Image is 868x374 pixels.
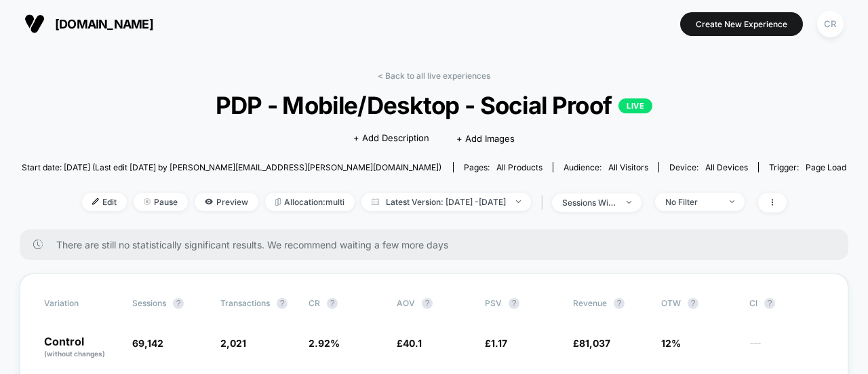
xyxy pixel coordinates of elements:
[309,298,320,308] span: CR
[132,337,163,349] span: 69,142
[92,198,99,205] img: edit
[749,298,824,309] span: CI
[764,298,775,309] button: ?
[579,337,610,349] span: 81,037
[538,193,552,212] span: |
[378,71,490,81] a: < Back to all live experiences
[22,162,441,172] span: Start date: [DATE] (Last edit [DATE] by [PERSON_NAME][EMAIL_ADDRESS][PERSON_NAME][DOMAIN_NAME])
[173,298,184,309] button: ?
[456,133,515,144] span: + Add Images
[817,11,844,37] div: CR
[56,239,821,250] span: There are still no statistically significant results. We recommend waiting a few more days
[24,14,45,34] img: Visually logo
[573,337,610,349] span: £
[491,337,507,349] span: 1.17
[485,337,507,349] span: £
[661,298,736,309] span: OTW
[705,162,748,172] span: all devices
[353,132,429,145] span: + Add Description
[44,298,119,309] span: Variation
[464,162,542,172] div: Pages:
[564,162,648,172] div: Audience:
[275,198,281,206] img: rebalance
[55,17,153,31] span: [DOMAIN_NAME]
[618,98,652,113] p: LIVE
[44,336,119,359] p: Control
[769,162,846,172] div: Trigger:
[496,162,542,172] span: all products
[220,337,246,349] span: 2,021
[509,298,519,309] button: ?
[309,337,340,349] span: 2.92 %
[627,201,631,204] img: end
[277,298,288,309] button: ?
[327,298,338,309] button: ?
[44,350,105,358] span: (without changes)
[688,298,698,309] button: ?
[608,162,648,172] span: All Visitors
[20,13,157,35] button: [DOMAIN_NAME]
[573,298,607,308] span: Revenue
[562,198,616,208] div: sessions with impression
[485,298,502,308] span: PSV
[730,200,734,203] img: end
[220,298,270,308] span: Transactions
[82,193,127,211] span: Edit
[403,337,422,349] span: 40.1
[516,200,521,203] img: end
[265,193,355,211] span: Allocation: multi
[63,91,806,119] span: PDP - Mobile/Desktop - Social Proof
[661,337,681,349] span: 12%
[680,12,803,36] button: Create New Experience
[614,298,625,309] button: ?
[372,198,379,205] img: calendar
[134,193,188,211] span: Pause
[813,10,848,38] button: CR
[658,162,758,172] span: Device:
[361,193,531,211] span: Latest Version: [DATE] - [DATE]
[806,162,846,172] span: Page Load
[397,337,422,349] span: £
[132,298,166,308] span: Sessions
[665,197,719,207] div: No Filter
[749,339,824,359] span: ---
[397,298,415,308] span: AOV
[195,193,258,211] span: Preview
[144,198,151,205] img: end
[422,298,433,309] button: ?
